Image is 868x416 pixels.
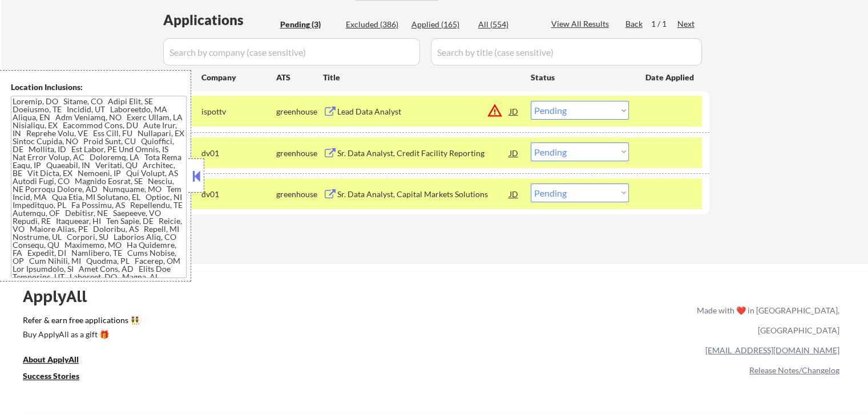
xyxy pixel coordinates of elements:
a: About ApplyAll [23,353,95,368]
div: Pending (3) [280,19,337,30]
div: greenhouse [276,148,323,159]
div: Buy ApplyAll as a gift 🎁 [23,331,137,338]
div: Made with ❤️ in [GEOGRAPHIC_DATA], [GEOGRAPHIC_DATA] [692,300,839,340]
input: Search by title (case sensitive) [431,38,702,66]
div: Applied (165) [411,19,469,30]
div: greenhouse [276,189,323,200]
div: Next [677,18,696,30]
div: Excluded (386) [346,19,403,30]
div: ATS [276,72,323,83]
div: JD [508,101,520,121]
div: Title [323,72,520,83]
div: greenhouse [276,106,323,117]
a: Release Notes/Changelog [749,365,839,375]
div: All (554) [478,19,535,30]
div: ispottv [201,106,276,117]
div: Sr. Data Analyst, Capital Markets Solutions [337,189,510,200]
a: Buy ApplyAll as a gift 🎁 [23,328,137,342]
u: About ApplyAll [23,354,79,364]
a: [EMAIL_ADDRESS][DOMAIN_NAME] [705,345,839,355]
div: View All Results [551,18,612,30]
div: dv01 [201,189,276,200]
div: ApplyAll [23,287,100,306]
input: Search by company (case sensitive) [163,38,420,66]
div: Company [201,72,276,83]
div: Date Applied [645,72,696,83]
a: Success Stories [23,370,95,384]
button: warning_amber [487,103,503,119]
div: Lead Data Analyst [337,106,510,117]
u: Success Stories [23,371,79,381]
div: dv01 [201,148,276,159]
div: JD [508,142,520,163]
div: Applications [163,13,276,27]
div: Back [625,18,644,30]
div: JD [508,183,520,204]
div: Location Inclusions: [11,81,187,93]
div: Sr. Data Analyst, Credit Facility Reporting [337,148,510,159]
div: 1 / 1 [651,18,677,30]
div: Status [531,67,629,87]
a: Refer & earn free applications 👯‍♀️ [23,316,458,328]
